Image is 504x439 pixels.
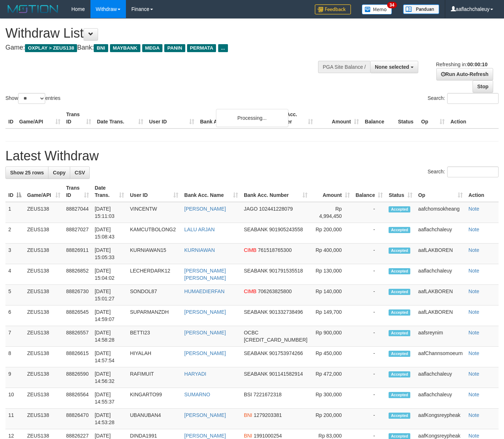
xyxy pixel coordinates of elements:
td: Rp 900,000 [310,326,353,347]
td: [DATE] 14:57:54 [92,347,127,367]
td: Rp 130,000 [310,264,353,285]
td: 88826557 [63,326,92,347]
span: ... [218,44,228,52]
td: - [353,223,386,244]
td: VINCENTW [127,202,181,223]
td: [DATE] 15:11:03 [92,202,127,223]
a: Note [469,227,479,232]
span: SEABANK [244,268,268,274]
span: BNI [94,44,108,52]
td: 9 [5,367,24,388]
div: PGA Site Balance / [318,61,370,73]
td: aaflachchaleuy [415,223,466,244]
span: Copy 901905243558 to clipboard [269,227,303,232]
a: Stop [473,80,493,93]
span: Copy 706263825800 to clipboard [258,288,292,294]
th: Game/API: activate to sort column ascending [24,181,63,202]
td: - [353,202,386,223]
td: 88826730 [63,285,92,305]
th: Trans ID: activate to sort column ascending [63,181,92,202]
td: [DATE] 14:55:37 [92,388,127,409]
a: Note [469,330,479,335]
td: [DATE] 15:08:43 [92,223,127,244]
td: - [353,305,386,326]
span: 34 [387,2,397,8]
td: 1 [5,202,24,223]
span: None selected [375,64,409,70]
a: Run Auto-Refresh [436,68,493,80]
span: Accepted [389,227,410,233]
button: None selected [370,61,418,73]
a: Note [469,206,479,212]
td: aafLAKBOREN [415,285,466,305]
td: 10 [5,388,24,409]
td: ZEUS138 [24,367,63,388]
td: - [353,347,386,367]
td: aafLAKBOREN [415,244,466,264]
span: Copy 761518765300 to clipboard [258,247,292,253]
td: - [353,244,386,264]
span: CIMB [244,247,257,253]
th: Bank Acc. Name: activate to sort column ascending [181,181,241,202]
span: MEGA [142,44,163,52]
h1: Latest Withdraw [5,149,499,163]
td: aaflachchaleuy [415,367,466,388]
input: Search: [447,93,499,104]
span: Show 25 rows [10,170,44,176]
select: Showentries [18,93,45,104]
td: [DATE] 14:59:07 [92,305,127,326]
td: ZEUS138 [24,305,63,326]
span: BNI [244,412,252,418]
td: [DATE] 15:04:02 [92,264,127,285]
a: HARYADI [184,371,206,377]
td: ZEUS138 [24,223,63,244]
span: Accepted [389,309,410,316]
span: Refreshing in: [436,62,487,67]
th: Game/API [16,108,63,128]
td: 88826590 [63,367,92,388]
a: [PERSON_NAME] [184,309,226,315]
label: Search: [428,166,499,177]
span: Copy 1991000254 to clipboard [254,433,282,439]
a: HUMAEDIERFAN [184,288,224,294]
th: Amount [316,108,362,128]
a: Show 25 rows [5,166,48,179]
span: Copy [53,170,65,176]
td: ZEUS138 [24,326,63,347]
th: ID [5,108,16,128]
td: KURNIAWAN15 [127,244,181,264]
td: aaflachchaleuy [415,388,466,409]
th: Balance [362,108,395,128]
td: 88826564 [63,388,92,409]
span: Copy 901753974266 to clipboard [269,350,303,356]
td: RAFIMUIT [127,367,181,388]
a: LALU ARJAN [184,227,215,232]
td: aafLAKBOREN [415,305,466,326]
a: Note [469,309,479,315]
img: MOTION_logo.png [5,4,60,14]
span: SEABANK [244,309,268,315]
h1: Withdraw List [5,26,329,41]
td: aafChannsomoeurn [415,347,466,367]
th: Action [448,108,499,128]
td: Rp 200,000 [310,223,353,244]
th: Bank Acc. Number: activate to sort column ascending [241,181,310,202]
span: Copy 901791535518 to clipboard [269,268,303,274]
td: Rp 149,700 [310,305,353,326]
td: Rp 300,000 [310,388,353,409]
td: aafchomsokheang [415,202,466,223]
td: 88826615 [63,347,92,367]
th: Date Trans.: activate to sort column ascending [92,181,127,202]
a: SUMARNO [184,392,210,397]
img: Feedback.jpg [315,4,351,14]
td: ZEUS138 [24,388,63,409]
td: 6 [5,305,24,326]
span: Accepted [389,413,410,419]
span: Copy 1279203381 to clipboard [254,412,282,418]
a: Note [469,350,479,356]
a: Note [469,288,479,294]
span: Copy 901332738496 to clipboard [269,309,303,315]
a: Note [469,247,479,253]
span: Accepted [389,206,410,212]
td: 3 [5,244,24,264]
